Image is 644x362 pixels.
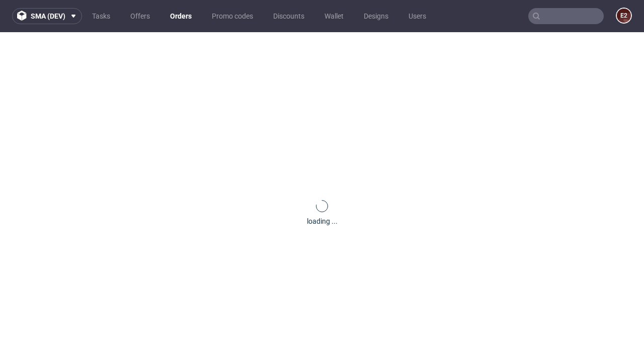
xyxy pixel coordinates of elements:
[617,9,631,23] figcaption: e2
[164,8,198,24] a: Orders
[12,8,82,24] button: sma (dev)
[358,8,394,24] a: Designs
[31,13,65,20] span: sma (dev)
[318,8,350,24] a: Wallet
[267,8,310,24] a: Discounts
[124,8,156,24] a: Offers
[206,8,259,24] a: Promo codes
[307,216,338,226] div: loading ...
[403,8,432,24] a: Users
[86,8,116,24] a: Tasks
